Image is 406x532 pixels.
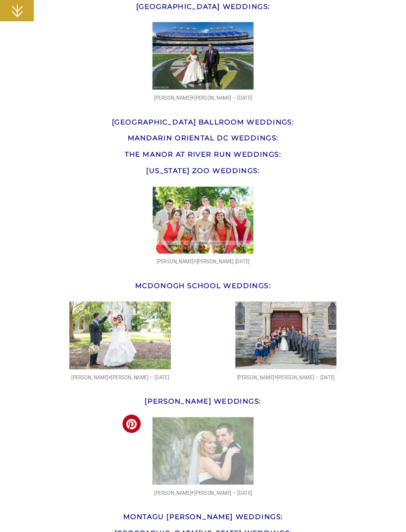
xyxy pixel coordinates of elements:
span: . [37,383,39,390]
dd: [PERSON_NAME]+[PERSON_NAME] – [DATE] [37,92,369,102]
strong: [US_STATE] Zoo Weddings: [146,166,260,174]
strong: [PERSON_NAME] Weddings: [145,397,261,405]
span: . [37,268,39,275]
dd: [PERSON_NAME]+[PERSON_NAME] – [DATE] [203,372,369,382]
img: McDonogh School Wedding [235,301,337,369]
strong: [GEOGRAPHIC_DATA] Ballroom Weddings: [112,118,294,125]
img: Ravens Stadium Wedding [152,22,254,90]
img: McDonogh School Wedding [69,301,171,369]
span: . [37,499,39,506]
strong: McDonogh School Weddings: [135,282,271,290]
strong: Mandarin Oriental DC Weddings: [128,134,279,142]
strong: Montagu [PERSON_NAME] Weddings: [123,513,283,521]
dd: [PERSON_NAME]+[PERSON_NAME] – [DATE] [37,372,203,382]
span: . [37,104,39,111]
dd: [PERSON_NAME]+[PERSON_NAME] [DATE] [37,257,369,267]
img: Milton Ridge Wedding [152,416,254,484]
dd: [PERSON_NAME]+[PERSON_NAME] – [DATE] [37,487,369,497]
strong: The Manor at River Run Weddings: [125,150,281,158]
strong: [GEOGRAPHIC_DATA] Weddings: [136,2,270,10]
img: Maryland Zoo Wedding [152,186,254,254]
